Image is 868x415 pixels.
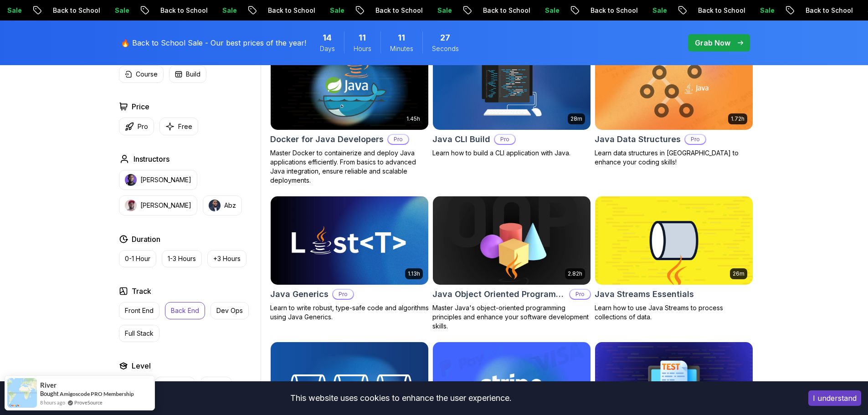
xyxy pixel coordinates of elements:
[808,390,861,406] button: Accept cookies
[119,195,197,215] button: instructor img[PERSON_NAME]
[125,174,137,186] img: instructor img
[119,170,197,190] button: instructor img[PERSON_NAME]
[270,288,329,301] h2: Java Generics
[60,390,134,397] a: Amigoscode PRO Membership
[398,31,405,44] span: 11 Minutes
[161,381,189,390] p: Mid-level
[432,44,459,53] span: Seconds
[206,381,226,390] p: Senior
[7,388,795,408] div: This website uses cookies to enhance the user experience.
[322,6,351,15] p: Sale
[440,31,450,44] span: 27 Seconds
[388,135,408,144] p: Pro
[595,303,753,322] p: Learn how to use Java Streams to process collections of data.
[132,360,151,371] h2: Level
[270,133,384,146] h2: Docker for Java Developers
[132,101,149,112] h2: Price
[733,270,745,277] p: 26m
[595,288,694,301] h2: Java Streams Essentials
[214,6,243,15] p: Sale
[121,37,306,48] p: 🔥 Back to School Sale - Our best prices of the year!
[323,31,332,44] span: 14 Days
[138,122,148,131] p: Pro
[591,40,756,132] img: Java Data Structures card
[390,44,413,53] span: Minutes
[752,6,781,15] p: Sale
[270,196,429,322] a: Java Generics card1.13hJava GenericsProLearn to write robust, type-safe code and algorithms using...
[119,118,154,135] button: Pro
[433,196,591,285] img: Java Object Oriented Programming card
[797,6,859,15] p: Back to School
[595,196,753,285] img: Java Streams Essentials card
[695,37,730,48] p: Grab Now
[119,302,159,319] button: Front End
[171,306,199,315] p: Back End
[333,290,353,299] p: Pro
[136,70,158,79] p: Course
[132,286,151,297] h2: Track
[432,288,565,301] h2: Java Object Oriented Programming
[408,270,420,277] p: 1.13h
[432,41,591,158] a: Java CLI Build card28mJava CLI BuildProLearn how to build a CLI application with Java.
[495,135,515,144] p: Pro
[119,325,159,342] button: Full Stack
[271,196,428,285] img: Java Generics card
[140,201,191,210] p: [PERSON_NAME]
[178,122,192,131] p: Free
[207,250,247,267] button: +3 Hours
[169,66,206,83] button: Build
[119,66,164,83] button: Course
[168,254,196,263] p: 1-3 Hours
[595,133,681,146] h2: Java Data Structures
[595,41,753,167] a: Java Data Structures card1.72hJava Data StructuresProLearn data structures in [GEOGRAPHIC_DATA] t...
[125,329,154,338] p: Full Stack
[125,254,150,263] p: 0-1 Hour
[582,6,644,15] p: Back to School
[159,118,198,135] button: Free
[731,115,745,123] p: 1.72h
[213,254,241,263] p: +3 Hours
[209,200,221,211] img: instructor img
[74,399,103,406] a: ProveSource
[270,303,429,322] p: Learn to write robust, type-safe code and algorithms using Java Generics.
[367,6,429,15] p: Back to School
[429,6,458,15] p: Sale
[211,302,249,319] button: Dev Ops
[570,290,590,299] p: Pro
[432,196,591,331] a: Java Object Oriented Programming card2.82hJava Object Oriented ProgrammingProMaster Java's object...
[270,41,429,185] a: Docker for Java Developers card1.45hDocker for Java DevelopersProMaster Docker to containerize an...
[200,377,232,394] button: Senior
[432,149,591,158] p: Learn how to build a CLI application with Java.
[432,133,490,146] h2: Java CLI Build
[475,6,537,15] p: Back to School
[644,6,673,15] p: Sale
[186,70,200,79] p: Build
[140,175,191,184] p: [PERSON_NAME]
[406,115,420,123] p: 1.45h
[7,378,37,408] img: provesource social proof notification image
[107,6,136,15] p: Sale
[270,149,429,185] p: Master Docker to containerize and deploy Java applications efficiently. From basics to advanced J...
[568,270,582,277] p: 2.82h
[224,201,236,210] p: Abz
[570,115,582,123] p: 28m
[260,6,322,15] p: Back to School
[119,250,156,267] button: 0-1 Hour
[155,377,195,394] button: Mid-level
[595,196,753,322] a: Java Streams Essentials card26mJava Streams EssentialsLearn how to use Java Streams to process co...
[359,31,366,44] span: 11 Hours
[271,42,428,130] img: Docker for Java Developers card
[40,390,59,397] span: Bought
[433,42,591,130] img: Java CLI Build card
[354,44,371,53] span: Hours
[595,149,753,167] p: Learn data structures in [GEOGRAPHIC_DATA] to enhance your coding skills!
[432,303,591,331] p: Master Java's object-oriented programming principles and enhance your software development skills.
[40,381,56,389] span: River
[162,250,202,267] button: 1-3 Hours
[134,154,169,164] h2: Instructors
[690,6,752,15] p: Back to School
[132,234,160,245] h2: Duration
[203,195,242,215] button: instructor imgAbz
[125,200,137,211] img: instructor img
[537,6,566,15] p: Sale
